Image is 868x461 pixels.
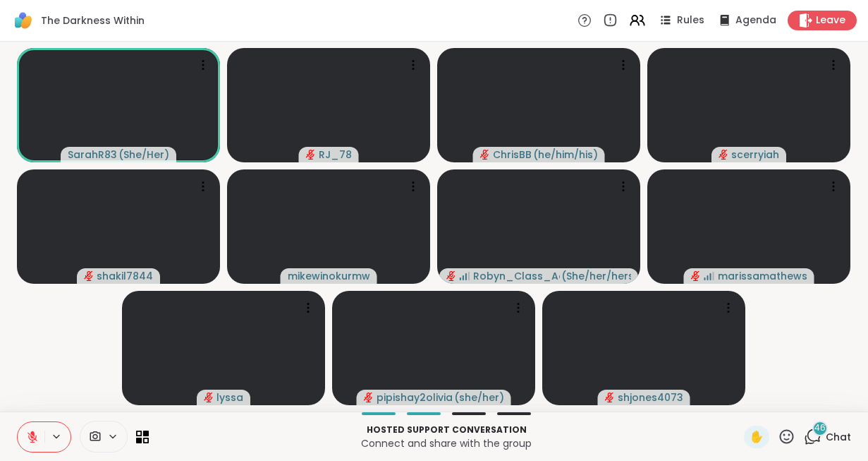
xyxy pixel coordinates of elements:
span: pipishay2olivia [377,390,453,405]
span: lyssa [216,390,243,405]
span: audio-muted [204,393,214,402]
img: ShareWell Logomark [11,8,35,32]
span: Rules [677,13,704,28]
span: audio-muted [446,271,456,281]
span: ( she/her ) [454,390,504,405]
p: Hosted support conversation [157,424,735,436]
span: audio-muted [306,150,316,160]
span: audio-muted [364,393,374,402]
span: audio-muted [719,150,728,160]
span: ( She/her/hers ) [561,269,631,283]
span: ( She/Her ) [118,148,169,162]
span: ChrisBB [493,148,532,162]
span: Leave [816,13,845,28]
span: audio-muted [691,271,701,281]
span: Robyn_Class_Act [473,269,560,283]
span: Chat [826,430,851,444]
span: ✋ [750,429,764,445]
span: audio-muted [605,393,615,402]
p: Connect and share with the group [157,436,735,450]
span: The Darkness Within [41,13,145,28]
span: SarahR83 [68,148,117,162]
span: mikewinokurmw [288,269,370,283]
span: shjones4073 [618,390,683,405]
span: ( he/him/his ) [533,148,598,162]
span: audio-muted [84,271,94,281]
span: marissamathews [718,269,807,283]
span: shakil7844 [97,269,153,283]
span: Agenda [735,13,776,28]
span: audio-muted [480,150,490,160]
span: RJ_78 [319,148,352,162]
span: scerryiah [731,148,779,162]
span: 46 [814,422,826,434]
